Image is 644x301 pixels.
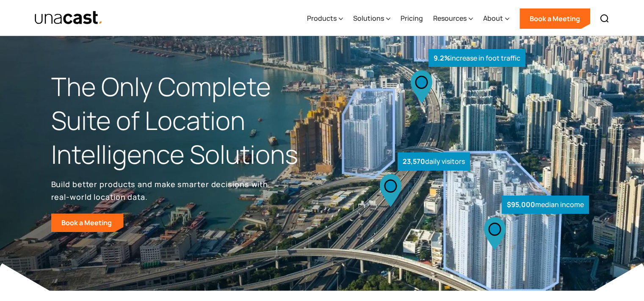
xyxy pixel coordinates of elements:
[507,200,535,209] strong: $95,000
[401,1,423,36] a: Pricing
[483,1,509,36] div: About
[483,13,503,23] div: About
[307,13,337,23] div: Products
[433,13,467,23] div: Resources
[502,196,589,214] div: median income
[433,1,473,36] div: Resources
[307,1,343,36] div: Products
[51,178,271,203] p: Build better products and make smarter decisions with real-world location data.
[520,8,590,29] a: Book a Meeting
[428,49,525,67] div: increase in foot traffic
[403,157,425,166] strong: 23,570
[51,213,124,232] a: Book a Meeting
[34,11,103,25] a: home
[600,14,610,24] img: Search icon
[434,53,450,63] strong: 9.2%
[398,152,470,171] div: daily visitors
[353,13,384,23] div: Solutions
[353,1,390,36] div: Solutions
[51,70,322,171] h1: The Only Complete Suite of Location Intelligence Solutions
[34,11,103,25] img: Unacast text logo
